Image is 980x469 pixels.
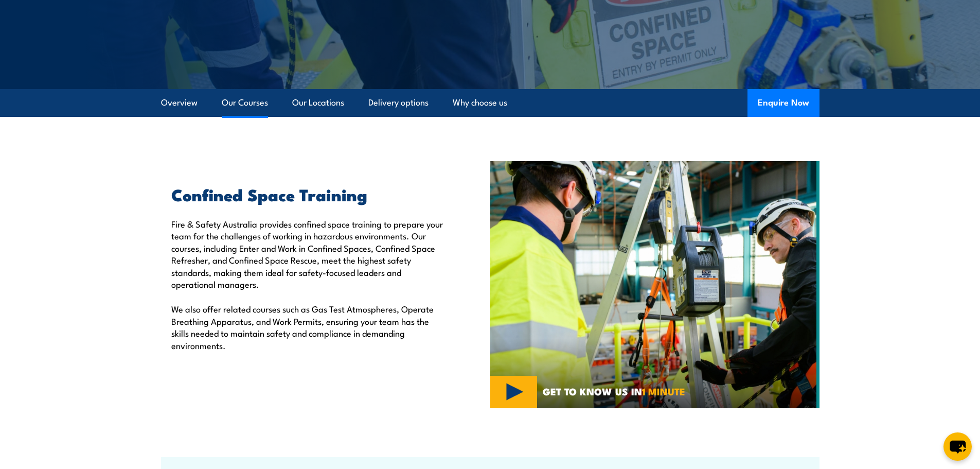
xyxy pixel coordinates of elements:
a: Our Locations [292,89,344,116]
strong: 1 MINUTE [642,384,685,398]
p: Fire & Safety Australia provides confined space training to prepare your team for the challenges ... [171,218,443,290]
button: chat-button [943,432,972,461]
span: GET TO KNOW US IN [543,387,685,396]
p: We also offer related courses such as Gas Test Atmospheres, Operate Breathing Apparatus, and Work... [171,303,443,351]
a: Why choose us [453,89,507,116]
a: Delivery options [368,89,429,116]
a: Our Courses [222,89,268,116]
h2: Confined Space Training [171,187,443,201]
img: Confined Space Courses Australia [490,161,819,408]
button: Enquire Now [747,89,819,117]
a: Overview [161,89,198,116]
